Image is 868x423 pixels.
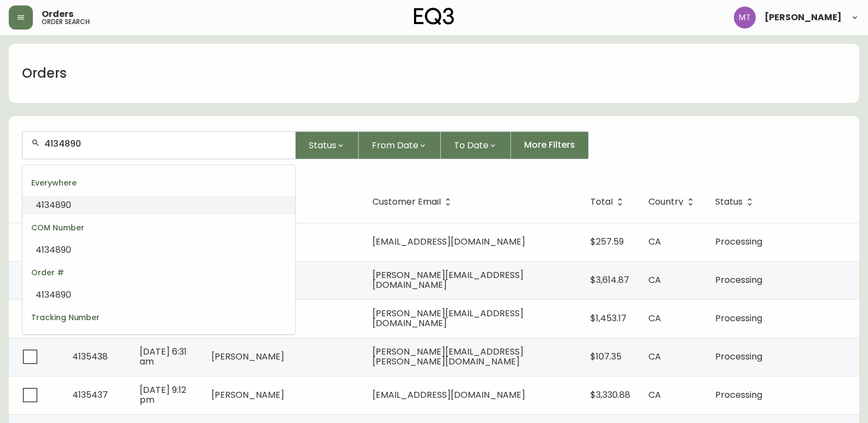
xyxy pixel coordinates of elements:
span: 4135438 [72,350,108,363]
span: More Filters [524,139,575,151]
span: Status [715,197,757,207]
span: CA [648,274,661,286]
span: [DATE] 6:31 am [140,345,187,368]
span: 4134890 [36,199,71,211]
div: Order # [22,259,295,286]
span: $257.59 [590,235,624,248]
span: CA [648,389,661,401]
span: 4134890 [36,244,71,256]
img: logo [414,8,455,25]
span: From Date [372,138,418,152]
div: Everywhere [22,170,295,196]
span: Processing [715,312,762,325]
span: 4135437 [72,389,108,401]
span: $1,453.17 [590,312,626,325]
span: Processing [715,235,762,248]
span: Orders [42,10,73,19]
span: Status [715,199,743,205]
span: Processing [715,389,762,401]
div: COM Number [22,215,295,241]
span: [EMAIL_ADDRESS][DOMAIN_NAME] [372,235,525,248]
span: CA [648,235,661,248]
span: Customer Email [372,199,441,205]
span: Total [590,199,613,205]
span: Country [648,197,698,207]
img: 397d82b7ede99da91c28605cdd79fceb [734,7,756,28]
span: $3,330.88 [590,389,630,401]
span: CA [648,312,661,325]
button: Status [296,131,359,159]
span: [PERSON_NAME] [211,389,284,401]
span: [PERSON_NAME][EMAIL_ADDRESS][DOMAIN_NAME] [372,307,524,329]
button: More Filters [511,131,589,159]
span: 4134890 [36,288,71,301]
span: [PERSON_NAME] [211,350,284,363]
span: $3,614.87 [590,274,629,286]
span: Processing [715,274,762,286]
span: Status [309,138,336,152]
span: [EMAIL_ADDRESS][DOMAIN_NAME] [372,389,525,401]
span: $107.35 [590,350,622,363]
span: To Date [454,138,488,152]
span: [PERSON_NAME][EMAIL_ADDRESS][PERSON_NAME][DOMAIN_NAME] [372,345,524,368]
div: Tracking Number [22,304,295,331]
span: Customer Email [372,197,455,207]
span: [DATE] 9:12 pm [140,384,186,406]
span: Processing [715,350,762,363]
span: [PERSON_NAME] [764,13,842,22]
span: Total [590,197,627,207]
span: [PERSON_NAME][EMAIL_ADDRESS][DOMAIN_NAME] [372,269,524,291]
button: From Date [359,131,441,159]
span: CA [648,350,661,363]
span: Country [648,199,683,205]
button: To Date [441,131,511,159]
input: Search [44,138,286,149]
span: 4134890 [36,333,71,346]
h5: order search [42,19,90,25]
h1: Orders [22,64,67,83]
